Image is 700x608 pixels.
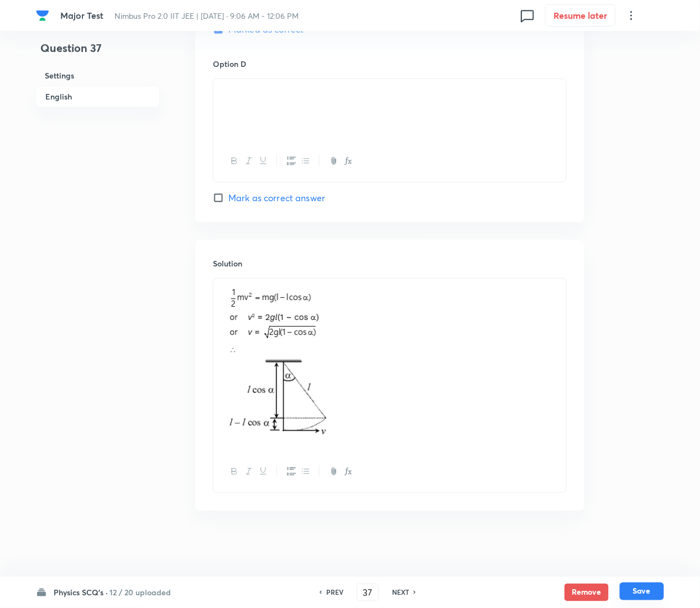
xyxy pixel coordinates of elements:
[565,584,609,601] button: Remove
[36,86,160,107] h6: English
[392,588,409,597] h6: NEXT
[54,587,108,599] h6: Physics SCQ's ·
[60,9,103,21] span: Major Test
[114,11,299,21] span: Nimbus Pro 2.0 IIT JEE | [DATE] · 9:06 AM - 12:06 PM
[228,191,325,205] span: Mark as correct answer
[620,583,664,600] button: Save
[36,40,160,65] h4: Question 37
[213,58,567,70] h6: Option D
[36,9,49,22] img: Company Logo
[222,285,363,442] img: 24-08-24-10:51:59-AM
[326,588,343,597] h6: PREV
[109,587,171,599] h6: 12 / 20 uploaded
[213,258,567,269] h6: Solution
[545,4,616,27] button: Resume later
[36,65,160,86] h6: Settings
[222,95,222,95] img: 24-08-24-10:51:48-AM
[36,9,51,22] a: Company Logo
